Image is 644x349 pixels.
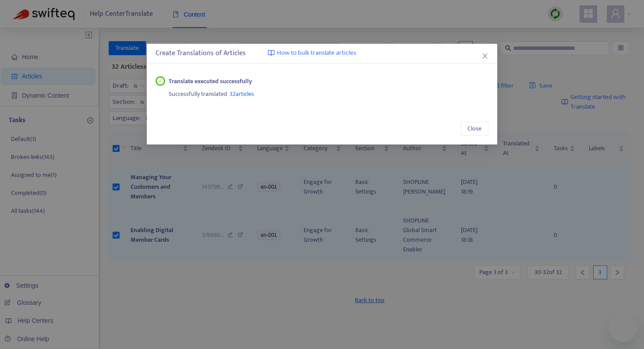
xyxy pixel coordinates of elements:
[169,77,252,86] strong: Translate executed successfully
[230,89,254,99] span: 32 articles
[268,49,275,56] img: image-link
[268,48,356,58] a: How to bulk translate articles
[156,48,488,59] div: Create Translations of Articles
[480,51,490,61] button: Close
[158,78,163,83] span: check
[609,314,637,342] iframe: メッセージングウィンドウの起動ボタン、2件の未読メッセージ
[460,122,488,136] button: Close
[481,53,488,60] span: close
[467,124,481,134] span: Close
[277,48,356,58] span: How to bulk translate articles
[621,312,639,321] iframe: 未読メッセージ数
[169,86,489,99] div: Successfully translated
